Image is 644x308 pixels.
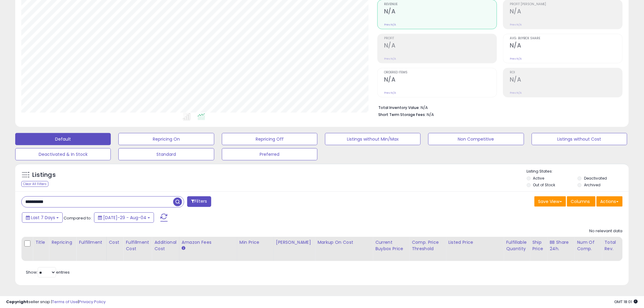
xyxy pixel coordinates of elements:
[427,112,434,117] span: N/A
[384,91,396,95] small: Prev: N/A
[510,23,522,26] small: Prev: N/A
[276,239,312,246] div: [PERSON_NAME]
[315,237,373,261] th: The percentage added to the cost of goods (COGS) that forms the calculator for Min & Max prices.
[384,76,497,84] h2: N/A
[51,239,74,246] div: Repricing
[35,239,46,246] div: Title
[510,37,622,40] span: Avg. Buybox Share
[510,42,622,50] h2: N/A
[510,91,522,95] small: Prev: N/A
[384,37,497,40] span: Profit
[384,71,497,74] span: Ordered Items
[240,239,271,246] div: Min Price
[533,182,555,187] label: Out of Stock
[378,105,420,110] b: Total Inventory Value:
[384,3,497,6] span: Revenue
[31,215,55,221] span: Last 7 Days
[325,133,421,145] button: Listings without Min/Max
[510,57,522,61] small: Prev: N/A
[510,8,622,16] h2: N/A
[384,42,497,50] h2: N/A
[79,299,106,305] a: Privacy Policy
[506,239,527,252] div: Fulfillable Quantity
[584,182,600,187] label: Archived
[384,8,497,16] h2: N/A
[375,239,407,252] div: Current Buybox Price
[510,3,622,6] span: Profit [PERSON_NAME]
[428,133,524,145] button: Non Competitive
[52,299,78,305] a: Terms of Use
[22,212,63,223] button: Last 7 Days
[222,148,317,160] button: Preferred
[534,196,566,207] button: Save View
[590,228,623,234] div: No relevant data
[571,198,590,205] span: Columns
[532,239,544,252] div: Ship Price
[378,112,426,117] b: Short Term Storage Fees:
[126,239,149,252] div: Fulfillment Cost
[614,299,638,305] span: 2025-08-12 18:01 GMT
[109,239,121,246] div: Cost
[94,212,154,223] button: [DATE]-29 - Aug-04
[15,133,111,145] button: Default
[412,239,443,252] div: Comp. Price Threshold
[550,239,572,252] div: BB Share 24h.
[32,171,56,179] h5: Listings
[597,196,623,207] button: Actions
[532,133,627,145] button: Listings without Cost
[118,148,214,160] button: Standard
[79,239,103,246] div: Fulfillment
[317,239,370,246] div: Markup on Cost
[577,239,599,252] div: Num of Comp.
[584,176,607,181] label: Deactivated
[222,133,317,145] button: Repricing Off
[118,133,214,145] button: Repricing On
[604,239,627,252] div: Total Rev.
[448,239,501,246] div: Listed Price
[64,215,92,221] span: Compared to:
[6,299,106,305] div: seller snap | |
[182,239,234,246] div: Amazon Fees
[510,76,622,84] h2: N/A
[533,176,544,181] label: Active
[21,181,48,187] div: Clear All Filters
[384,23,396,26] small: Prev: N/A
[26,269,70,275] span: Show: entries
[103,215,146,221] span: [DATE]-29 - Aug-04
[154,239,177,252] div: Additional Cost
[378,103,618,111] li: N/A
[6,299,28,305] strong: Copyright
[527,169,629,174] p: Listing States:
[182,246,185,251] small: Amazon Fees.
[15,148,111,160] button: Deactivated & In Stock
[384,57,396,61] small: Prev: N/A
[187,196,211,207] button: Filters
[567,196,596,207] button: Columns
[510,71,622,74] span: ROI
